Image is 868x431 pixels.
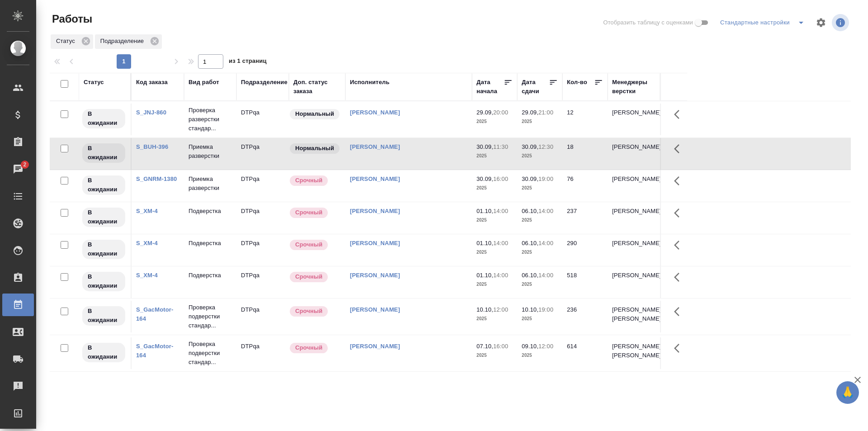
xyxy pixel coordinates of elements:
a: S_JNJ-860 [136,109,166,116]
a: S_XM-4 [136,272,158,279]
button: Здесь прячутся важные кнопки [669,337,690,359]
p: 19:00 [538,175,553,182]
a: [PERSON_NAME] [350,272,400,279]
button: Здесь прячутся важные кнопки [669,301,690,322]
p: 12:00 [493,306,508,313]
div: Дата начала [476,78,504,96]
a: S_GacMotor-164 [136,343,173,359]
p: 2025 [476,314,513,323]
p: 07.10, [476,343,493,350]
p: В ожидании [88,144,120,162]
p: Подразделение [100,37,147,46]
p: 2025 [476,117,513,126]
p: 29.09, [522,109,538,116]
p: Срочный [295,343,322,352]
div: Исполнитель назначен, приступать к работе пока рано [81,239,126,260]
p: 29.09, [476,109,493,116]
td: DTPqa [236,202,289,234]
button: Здесь прячутся важные кнопки [669,202,690,224]
a: [PERSON_NAME] [350,143,400,150]
a: [PERSON_NAME] [350,109,400,116]
p: Подверстка [189,239,232,248]
p: 19:00 [538,306,553,313]
p: [PERSON_NAME] [612,142,656,152]
button: Здесь прячутся важные кнопки [669,170,690,192]
p: 2025 [476,184,513,193]
div: Подразделение [241,78,288,87]
p: [PERSON_NAME] [612,108,656,117]
td: 237 [562,202,608,234]
div: Код заказа [136,78,168,87]
p: 06.10, [522,272,538,279]
button: 🙏 [836,381,859,404]
p: 06.10, [522,240,538,246]
p: Подверстка [189,271,232,280]
p: 14:00 [493,208,508,214]
td: DTPqa [236,234,289,266]
div: Менеджеры верстки [612,78,656,96]
p: 14:00 [538,240,553,246]
p: В ожидании [88,208,120,226]
a: [PERSON_NAME] [350,240,400,246]
td: 236 [562,301,608,332]
p: [PERSON_NAME] [612,271,656,280]
p: 2025 [522,216,558,225]
p: 01.10, [476,208,493,214]
div: Исполнитель назначен, приступать к работе пока рано [81,207,126,228]
td: 518 [562,266,608,298]
span: Работы [50,12,92,26]
p: [PERSON_NAME] [612,207,656,216]
p: 2025 [522,152,558,161]
p: 2025 [476,216,513,225]
div: Исполнитель [350,78,390,87]
p: Нормальный [295,109,334,118]
div: Дата сдачи [522,78,549,96]
a: [PERSON_NAME] [350,175,400,182]
p: Статус [56,37,78,46]
a: S_XM-4 [136,208,158,214]
div: Кол-во [567,78,587,87]
p: Срочный [295,208,322,217]
p: 2025 [522,280,558,289]
p: 2025 [522,351,558,360]
p: Срочный [295,307,322,316]
p: [PERSON_NAME], [PERSON_NAME] [612,342,656,360]
p: В ожидании [88,176,120,194]
p: Проверка подверстки стандар... [189,340,232,367]
p: Проверка разверстки стандар... [189,106,232,133]
td: DTPqa [236,138,289,170]
p: 14:00 [538,272,553,279]
p: В ожидании [88,343,120,361]
a: S_XM-4 [136,240,158,246]
p: 30.09, [476,143,493,150]
p: 2025 [476,248,513,257]
button: Здесь прячутся важные кнопки [669,266,690,288]
p: 12:00 [538,343,553,350]
p: 11:30 [493,143,508,150]
td: 76 [562,170,608,202]
p: Подверстка [189,207,232,216]
a: 2 [2,158,34,180]
div: Статус [51,34,93,49]
div: Статус [84,78,104,87]
p: 09.10, [522,343,538,350]
td: 290 [562,234,608,266]
p: 14:00 [493,240,508,246]
p: 2025 [476,280,513,289]
span: Настроить таблицу [810,12,832,33]
button: Здесь прячутся важные кнопки [669,138,690,160]
div: Исполнитель назначен, приступать к работе пока рано [81,271,126,292]
p: Приемка разверстки [189,142,232,161]
p: Срочный [295,240,322,249]
p: 16:00 [493,343,508,350]
p: Срочный [295,272,322,281]
a: [PERSON_NAME] [350,208,400,214]
p: 01.10, [476,272,493,279]
p: 2025 [476,152,513,161]
div: Исполнитель назначен, приступать к работе пока рано [81,305,126,327]
div: Исполнитель назначен, приступать к работе пока рано [81,342,126,363]
div: Подразделение [95,34,162,49]
button: Здесь прячутся важные кнопки [669,234,690,256]
a: [PERSON_NAME] [350,343,400,350]
p: [PERSON_NAME] [612,239,656,248]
